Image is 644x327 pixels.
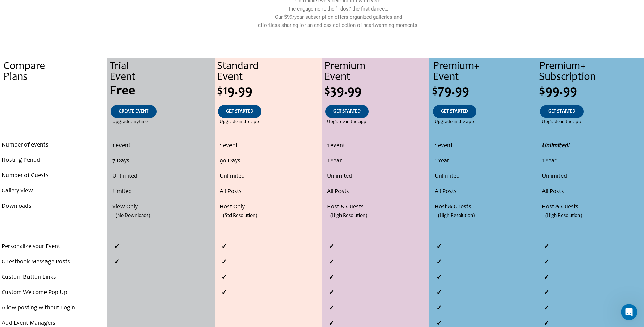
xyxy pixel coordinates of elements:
[542,200,642,215] li: Host & Guests
[217,85,322,98] div: $19.99
[542,184,642,200] li: All Posts
[220,118,259,126] span: Upgrade in the app
[218,105,261,118] a: GET STARTED
[112,169,213,184] li: Unlimited
[112,118,148,126] span: Upgrade anytime
[220,200,320,215] li: Host Only
[327,200,427,215] li: Host & Guests
[542,118,581,126] span: Upgrade in the app
[327,138,427,154] li: 1 event
[110,61,215,83] div: Trial Event
[2,270,106,285] li: Custom Button Links
[53,120,54,124] span: .
[116,208,150,223] span: (No Downloads)
[2,255,106,270] li: Guestbook Message Posts
[2,153,106,168] li: Hosting Period
[112,154,213,169] li: 7 Days
[217,61,322,83] div: Standard Event
[2,239,106,255] li: Personalize your Event
[435,200,535,215] li: Host & Guests
[110,85,215,98] div: Free
[226,109,253,114] span: GET STARTED
[542,154,642,169] li: 1 Year
[621,304,637,320] iframe: Intercom live chat
[220,154,320,169] li: 90 Days
[111,105,157,118] a: CREATE EVENT
[327,118,366,126] span: Upgrade in the app
[220,169,320,184] li: Unlimited
[438,208,475,223] span: (High Resolution)
[432,85,537,98] div: $79.99
[325,105,369,118] a: GET STARTED
[542,169,642,184] li: Unlimited
[548,109,575,114] span: GET STARTED
[327,184,427,200] li: All Posts
[52,85,55,98] span: .
[2,184,106,199] li: Gallery View
[53,109,54,114] span: .
[2,285,106,300] li: Custom Welcome Pop Up
[433,105,476,118] a: GET STARTED
[433,61,537,83] div: Premium+ Event
[2,300,106,316] li: Allow posting without Login
[542,143,569,149] strong: Unlimited!
[2,138,106,153] li: Number of events
[2,168,106,184] li: Number of Guests
[435,154,535,169] li: 1 Year
[220,184,320,200] li: All Posts
[539,61,644,83] div: Premium+ Subscription
[2,199,106,214] li: Downloads
[324,85,429,98] div: $39.99
[327,154,427,169] li: 1 Year
[3,61,107,83] div: Compare Plans
[112,184,213,200] li: Limited
[545,208,582,223] span: (High Resolution)
[435,118,474,126] span: Upgrade in the app
[324,61,429,83] div: Premium Event
[330,208,367,223] span: (High Resolution)
[327,169,427,184] li: Unlimited
[540,105,584,118] a: GET STARTED
[45,105,62,118] a: .
[112,138,213,154] li: 1 event
[223,208,257,223] span: (Std Resolution)
[112,200,213,215] li: View Only
[435,138,535,154] li: 1 event
[119,109,148,114] span: CREATE EVENT
[435,169,535,184] li: Unlimited
[435,184,535,200] li: All Posts
[441,109,468,114] span: GET STARTED
[539,85,644,98] div: $99.99
[220,138,320,154] li: 1 event
[333,109,361,114] span: GET STARTED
